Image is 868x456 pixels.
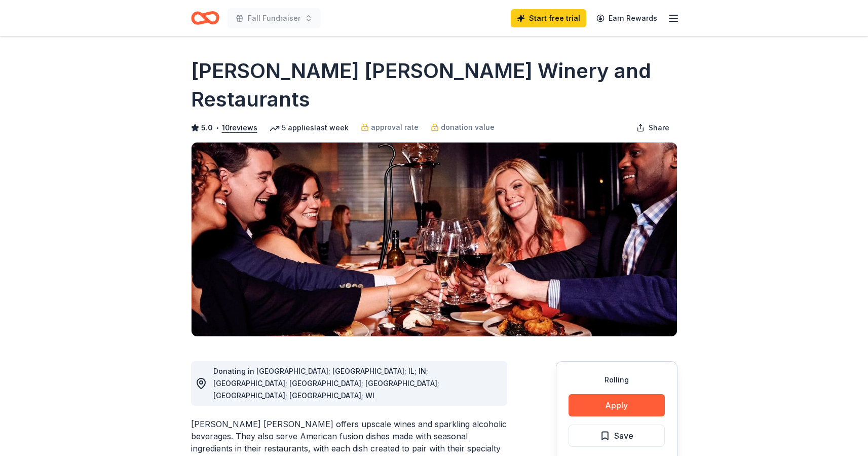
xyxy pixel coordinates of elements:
[590,9,663,27] a: Earn Rewards
[215,124,219,132] span: •
[228,8,321,28] button: Fall Fundraiser
[371,121,419,133] span: approval rate
[191,6,219,30] a: Home
[201,122,213,134] span: 5.0
[569,394,665,416] button: Apply
[628,118,677,138] button: Share
[614,429,633,442] span: Save
[192,143,677,336] img: Image for Cooper's Hawk Winery and Restaurants
[361,121,419,133] a: approval rate
[191,57,677,114] h1: [PERSON_NAME] [PERSON_NAME] Winery and Restaurants
[248,12,300,24] span: Fall Fundraiser
[511,9,586,27] a: Start free trial
[569,425,665,447] button: Save
[649,122,669,134] span: Share
[270,122,349,134] div: 5 applies last week
[222,122,257,134] button: 10reviews
[441,121,495,133] span: donation value
[213,367,439,400] span: Donating in [GEOGRAPHIC_DATA]; [GEOGRAPHIC_DATA]; IL; IN; [GEOGRAPHIC_DATA]; [GEOGRAPHIC_DATA]; [...
[431,121,495,133] a: donation value
[569,374,665,386] div: Rolling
